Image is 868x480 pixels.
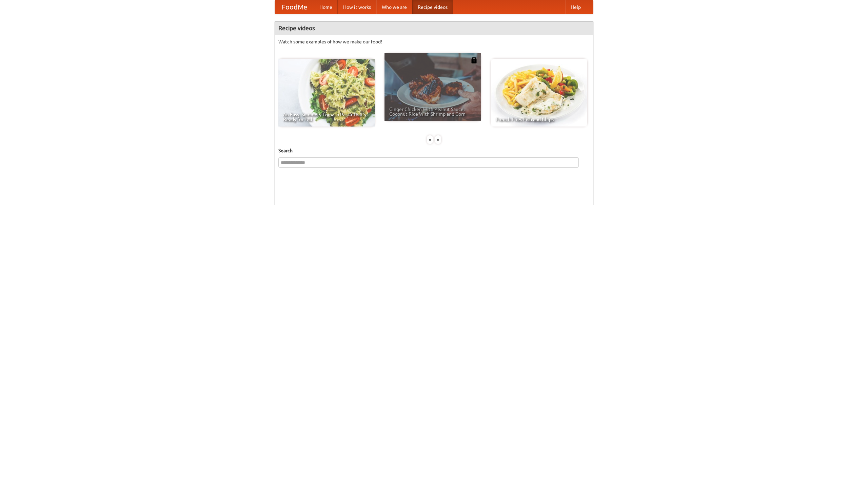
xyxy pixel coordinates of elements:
[278,38,590,45] p: Watch some examples of how we make our food!
[275,0,314,14] a: FoodMe
[427,135,433,144] div: «
[314,0,338,14] a: Home
[412,0,453,14] a: Recipe videos
[275,21,593,35] h4: Recipe videos
[496,117,583,122] span: French Fries Fish and Chips
[278,147,590,154] h5: Search
[278,59,375,127] a: An Easy, Summery Tomato Pasta That's Ready for Fall
[283,112,370,122] span: An Easy, Summery Tomato Pasta That's Ready for Fall
[376,0,412,14] a: Who we are
[338,0,376,14] a: How it works
[471,57,477,63] img: 483408.png
[435,135,441,144] div: »
[491,59,587,127] a: French Fries Fish and Chips
[565,0,586,14] a: Help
